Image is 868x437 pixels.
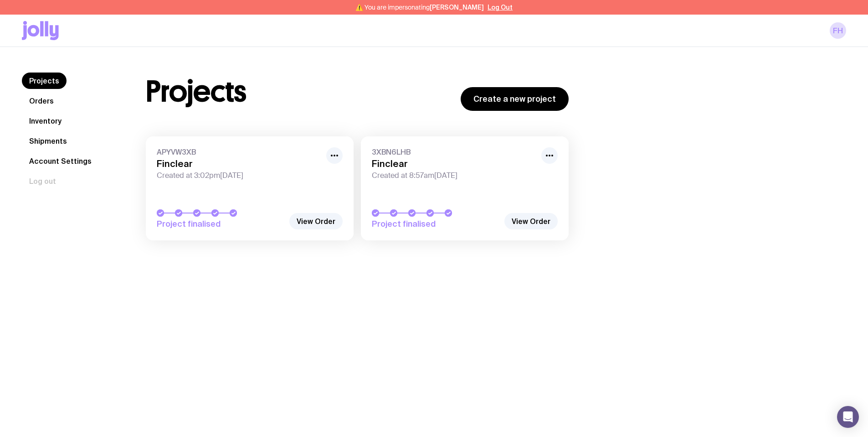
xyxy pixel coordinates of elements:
[355,4,484,11] span: ⚠️ You are impersonating
[289,213,343,229] a: View Order
[22,93,61,109] a: Orders
[504,213,558,229] a: View Order
[157,218,284,229] span: Project finalised
[488,4,513,11] button: Log Out
[157,147,321,156] span: APYVW3XB
[22,173,63,189] button: Log out
[22,73,67,89] a: Projects
[157,158,321,169] h3: Finclear
[22,153,99,169] a: Account Settings
[837,406,859,428] div: Open Intercom Messenger
[461,87,569,111] a: Create a new project
[372,218,499,229] span: Project finalised
[372,171,536,180] span: Created at 8:57am[DATE]
[146,136,354,240] a: APYVW3XBFinclearCreated at 3:02pm[DATE]Project finalised
[22,113,69,129] a: Inventory
[361,136,569,240] a: 3XBN6LHBFinclearCreated at 8:57am[DATE]Project finalised
[22,133,74,149] a: Shipments
[372,158,536,169] h3: Finclear
[372,147,536,156] span: 3XBN6LHB
[157,171,321,180] span: Created at 3:02pm[DATE]
[430,4,484,11] span: [PERSON_NAME]
[146,77,247,106] h1: Projects
[830,22,846,39] a: FH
